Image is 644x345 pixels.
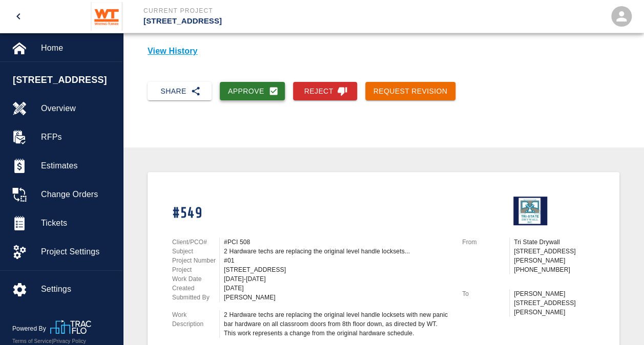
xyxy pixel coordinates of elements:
p: [STREET_ADDRESS] [143,15,378,27]
h1: #549 [172,205,450,223]
span: | [52,338,53,344]
p: Submitted By [172,293,219,302]
button: Reject [293,82,357,101]
strong: Action [148,26,174,35]
button: Share [148,82,212,101]
span: Project Settings [41,246,114,258]
div: [DATE] [224,284,450,293]
p: Client/PCO# [172,238,219,247]
p: Current Project [143,6,378,15]
p: Powered By [12,324,50,333]
p: Project [172,265,219,274]
span: Home [41,42,114,54]
p: Project Number [172,256,219,265]
img: TracFlo [50,320,91,334]
span: Change Orders [41,188,114,201]
a: Privacy Policy [53,338,86,344]
p: From [462,238,509,247]
p: : T&M Review [148,26,225,35]
p: Work Date [172,274,219,284]
div: #PCI 508 [224,238,450,247]
span: RFPs [41,131,114,143]
div: #01 [224,256,450,265]
div: [STREET_ADDRESS] [224,265,450,274]
span: Tickets [41,217,114,229]
p: View History [148,45,619,57]
p: Tri State Drywall [514,238,595,247]
div: 2 Hardware techs are replacing the original level handle locksets with new panic bar hardware on ... [224,310,450,338]
p: Created [172,284,219,293]
button: open drawer [6,4,31,29]
span: Overview [41,102,114,115]
button: Approve [220,82,285,101]
img: Whiting-Turner [91,2,123,31]
p: [STREET_ADDRESS][PERSON_NAME] [514,298,595,317]
div: [PERSON_NAME] [224,293,450,302]
iframe: Chat Widget [593,296,644,345]
div: [DATE]-[DATE] [224,274,450,284]
p: [PHONE_NUMBER] [514,265,595,274]
img: Tri State Drywall [513,197,547,225]
p: Work Description [172,310,219,329]
div: 2 Hardware techs are replacing the original level handle locksets... [224,247,450,256]
span: Estimates [41,160,114,172]
span: [STREET_ADDRESS] [13,73,117,87]
p: [STREET_ADDRESS][PERSON_NAME] [514,247,595,265]
span: Settings [41,283,114,295]
a: Terms of Service [12,338,52,344]
p: To [462,289,509,298]
p: [PERSON_NAME] [514,289,595,298]
button: Request Revision [365,82,456,101]
p: Subject [172,247,219,256]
